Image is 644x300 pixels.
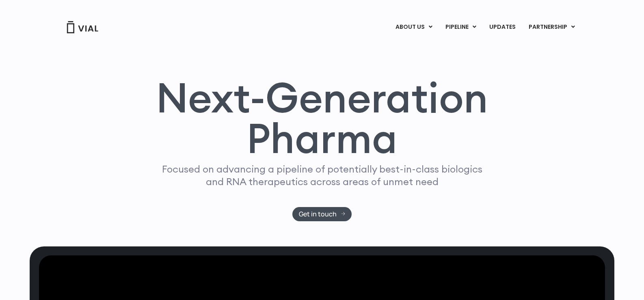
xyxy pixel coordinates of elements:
[292,207,352,221] a: Get in touch
[522,20,581,34] a: PARTNERSHIPMenu Toggle
[146,77,498,159] h1: Next-Generation Pharma
[66,21,99,33] img: Vial Logo
[299,211,337,217] span: Get in touch
[158,163,486,188] p: Focused on advancing a pipeline of potentially best-in-class biologics and RNA therapeutics acros...
[439,20,482,34] a: PIPELINEMenu Toggle
[389,20,439,34] a: ABOUT USMenu Toggle
[483,20,522,34] a: UPDATES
